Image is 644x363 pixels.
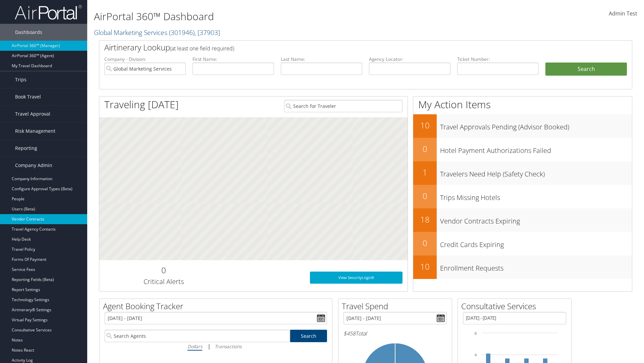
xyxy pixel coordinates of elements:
[413,190,437,202] h2: 0
[413,161,632,185] a: 1Travelers Need Help (Safety Check)
[475,331,477,335] tspan: 6
[413,143,437,155] h2: 0
[15,157,52,174] span: Company Admin
[475,353,477,357] tspan: 4
[193,56,274,63] label: First Name:
[440,143,632,155] h3: Hotel Payment Authorizations Failed
[413,114,632,138] a: 10Travel Approvals Pending (Advisor Booked)
[413,261,437,272] h2: 10
[413,208,632,232] a: 18Vendor Contracts Expiring
[413,120,437,131] h2: 10
[94,9,456,24] h1: AirPortal 360™ Dashboard
[342,300,452,312] h2: Travel Spend
[413,138,632,161] a: 0Hotel Payment Authorizations Failed
[104,97,179,112] h1: Traveling [DATE]
[440,166,632,179] h3: Travelers Need Help (Safety Check)
[343,330,447,337] h6: Total
[104,277,223,286] h3: Critical Alerts
[440,237,632,249] h3: Credit Cards Expiring
[15,123,55,139] span: Risk Management
[392,347,398,351] tspan: 0%
[413,214,437,225] h2: 18
[440,119,632,132] h3: Travel Approvals Pending (Advisor Booked)
[545,63,627,76] button: Search
[413,232,632,255] a: 0Credit Cards Expiring
[440,213,632,226] h3: Vendor Contracts Expiring
[457,56,539,63] label: Ticket Number:
[413,97,632,112] h1: My Action Items
[343,330,356,337] span: $458
[104,42,583,53] h2: Airtinerary Lookup
[105,330,290,342] input: Search Agents
[413,255,632,279] a: 10Enrollment Requests
[195,28,220,37] span: , [ 37903 ]
[169,28,195,37] span: ( 301946 )
[15,4,82,20] img: airportal-logo.png
[413,237,437,249] h2: 0
[105,342,327,351] div: |
[281,56,362,63] label: Last Name:
[15,106,50,122] span: Travel Approval
[104,265,223,276] h2: 0
[103,300,332,312] h2: Agent Booking Tracker
[369,56,450,63] label: Agency Locator:
[461,300,571,312] h2: Consultative Services
[440,260,632,273] h3: Enrollment Requests
[290,330,327,342] a: Search
[413,167,437,178] h2: 1
[15,140,37,157] span: Reporting
[215,343,241,350] i: Transactions
[609,3,637,24] a: Admin Test
[15,71,26,88] span: Trips
[104,56,186,63] label: Company - Division:
[170,45,234,52] span: (at least one field required)
[440,190,632,202] h3: Trips Missing Hotels
[310,272,402,284] a: View SecurityLogic®
[94,28,220,37] a: Global Marketing Services
[609,10,637,17] span: Admin Test
[413,185,632,208] a: 0Trips Missing Hotels
[15,88,41,105] span: Book Travel
[187,343,202,350] i: Dollars
[284,100,402,112] input: Search for Traveler
[15,24,42,41] span: Dashboards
